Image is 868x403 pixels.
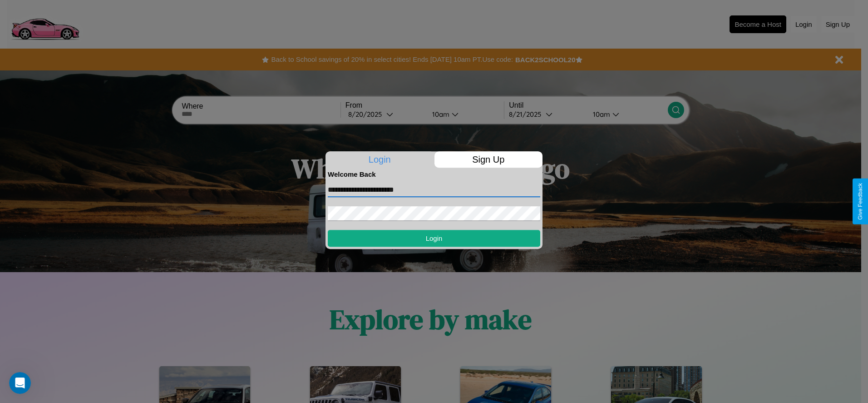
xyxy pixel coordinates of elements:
[328,170,540,178] h4: Welcome Back
[325,151,434,168] p: Login
[434,151,543,168] p: Sign Up
[9,372,31,394] iframe: Intercom live chat
[857,183,863,220] div: Give Feedback
[328,230,540,247] button: Login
